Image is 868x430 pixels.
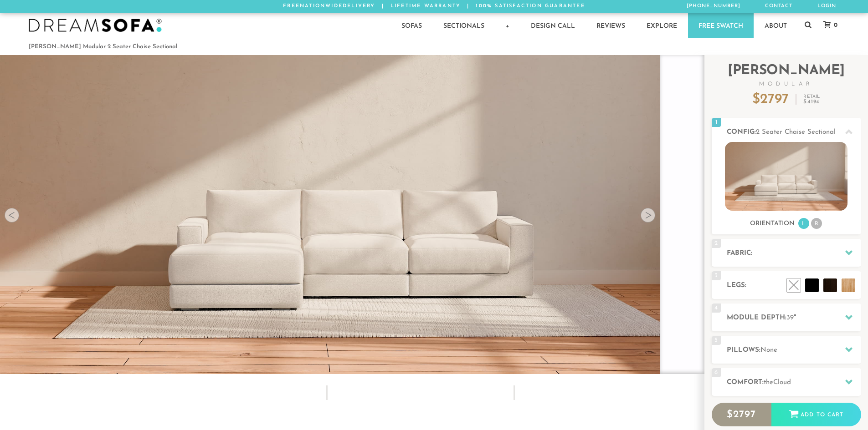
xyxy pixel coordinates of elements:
[712,271,721,280] span: 3
[771,403,861,427] div: Add to Cart
[29,40,177,53] li: [PERSON_NAME] Modular 2 Seater Chaise Sectional
[712,239,721,248] span: 2
[832,22,837,28] span: 0
[382,4,384,9] span: |
[811,218,822,229] li: R
[760,92,789,106] span: 2797
[495,13,520,38] a: +
[727,127,861,137] h2: Config:
[727,248,861,258] h2: Fabric:
[756,129,836,136] span: 2 Seater Chaise Sectional
[733,410,756,420] span: 2797
[688,13,754,38] a: Free Swatch
[803,99,820,105] em: $
[520,13,586,38] a: Design Call
[754,13,797,38] a: About
[803,95,820,105] p: Retail
[752,93,789,106] p: $
[773,379,791,386] span: Cloud
[712,118,721,127] span: 1
[467,4,469,9] span: |
[712,336,721,345] span: 5
[727,377,861,388] h2: Comfort:
[786,314,794,321] span: 39
[764,379,773,386] span: the
[300,4,343,9] em: Nationwide
[29,19,162,32] img: DreamSofa - Inspired By Life, Designed By You
[712,368,721,377] span: 6
[712,64,861,87] h2: [PERSON_NAME]
[807,99,820,105] span: 4194
[636,13,688,38] a: Explore
[760,347,777,354] span: None
[727,313,861,323] h2: Module Depth: "
[725,142,847,211] img: landon-sofa-no_legs-no_pillows-1.jpg
[814,21,842,29] a: 0
[798,218,809,229] li: L
[586,13,636,38] a: Reviews
[391,13,432,38] a: Sofas
[750,220,795,228] h3: Orientation
[433,13,495,38] a: Sectionals
[712,304,721,313] span: 4
[727,345,861,355] h2: Pillows:
[712,81,861,87] span: Modular
[727,280,861,291] h2: Legs:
